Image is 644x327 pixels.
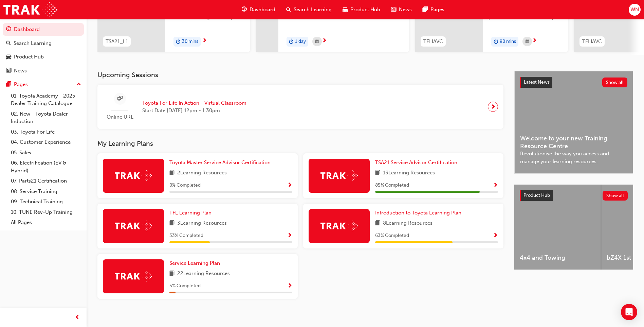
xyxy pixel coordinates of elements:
[287,231,292,240] button: Show Progress
[169,259,223,267] a: Service Learning Plan
[8,127,84,137] a: 03. Toyota For Life
[202,38,207,44] span: next-icon
[3,78,84,91] button: Pages
[3,37,84,50] a: Search Learning
[602,78,628,87] button: Show all
[383,219,433,228] span: 8 Learning Resources
[169,219,174,228] span: book-icon
[3,65,84,77] a: News
[8,158,84,176] a: 06. Electrification (EV & Hybrid)
[295,38,306,46] span: 1 day
[286,5,291,14] span: search-icon
[14,39,52,47] div: Search Learning
[423,5,428,14] span: pages-icon
[423,38,443,46] span: TFLIAVC
[493,231,498,240] button: Show Progress
[375,169,380,177] span: book-icon
[6,40,11,47] span: search-icon
[6,68,11,74] span: news-icon
[14,53,44,61] div: Product Hub
[375,219,380,228] span: book-icon
[582,38,602,46] span: TFLIAVC
[375,182,409,189] span: 85 % Completed
[281,3,337,17] a: search-iconSearch Learning
[169,210,211,216] span: TFL Learning Plan
[493,183,498,189] span: Show Progress
[115,221,152,231] img: Trak
[182,38,198,46] span: 30 mins
[242,5,247,14] span: guage-icon
[430,6,444,14] span: Pages
[8,109,84,127] a: 02. New - Toyota Dealer Induction
[417,3,450,17] a: pages-iconPages
[500,38,516,46] span: 90 mins
[322,38,327,44] span: next-icon
[176,37,181,46] span: duration-icon
[115,271,152,281] img: Trak
[294,6,332,14] span: Search Learning
[250,6,275,14] span: Dashboard
[6,27,11,33] span: guage-icon
[287,181,292,190] button: Show Progress
[169,159,273,167] a: Toyota Master Service Advisor Certification
[3,23,84,36] a: Dashboard
[177,270,230,278] span: 22 Learning Resources
[115,170,152,181] img: Trak
[8,148,84,158] a: 05. Sales
[97,140,503,148] h3: My Learning Plans
[169,270,174,278] span: book-icon
[169,182,201,189] span: 0 % Completed
[236,3,281,17] a: guage-iconDashboard
[117,94,123,103] span: sessionType_ONLINE_URL-icon
[287,233,292,239] span: Show Progress
[514,185,601,270] a: 4x4 and Towing
[524,79,550,85] span: Latest News
[320,170,358,181] img: Trak
[520,254,595,262] span: 4x4 and Towing
[630,6,639,14] span: WN
[375,210,461,216] span: Introduction to Toyota Learning Plan
[514,71,633,174] a: Latest NewsShow allWelcome to your new Training Resource CentreRevolutionise the way you access a...
[8,196,84,207] a: 09. Technical Training
[494,37,498,46] span: duration-icon
[526,37,529,46] span: calendar-icon
[6,82,11,88] span: pages-icon
[169,260,220,266] span: Service Learning Plan
[375,232,409,240] span: 63 % Completed
[375,209,464,217] a: Introduction to Toyota Learning Plan
[491,102,496,111] span: next-icon
[103,113,137,121] span: Online URL
[97,71,503,79] h3: Upcoming Sessions
[8,207,84,218] a: 10. TUNE Rev-Up Training
[520,190,628,201] a: Product HubShow all
[391,5,396,14] span: news-icon
[3,51,84,63] a: Product Hub
[337,3,386,17] a: car-iconProduct Hub
[169,209,214,217] a: TFL Learning Plan
[383,169,435,177] span: 13 Learning Resources
[520,77,627,88] a: Latest NewsShow all
[8,176,84,186] a: 07. Parts21 Certification
[142,99,246,107] span: Toyota For Life In Action - Virtual Classroom
[8,217,84,228] a: All Pages
[169,232,203,240] span: 33 % Completed
[289,37,294,46] span: duration-icon
[343,5,348,14] span: car-icon
[520,150,627,165] span: Revolutionise the way you access and manage your learning resources.
[3,22,84,78] button: DashboardSearch LearningProduct HubNews
[386,3,417,17] a: news-iconNews
[493,233,498,239] span: Show Progress
[520,135,627,150] span: Welcome to your new Training Resource Centre
[3,2,57,17] img: Trak
[14,81,28,88] div: Pages
[315,37,319,46] span: calendar-icon
[287,283,292,289] span: Show Progress
[8,91,84,109] a: 01. Toyota Academy - 2025 Dealer Training Catalogue
[523,192,550,198] span: Product Hub
[103,90,498,124] a: Online URLToyota For Life In Action - Virtual ClassroomStart Date:[DATE] 12pm - 1:30pm
[177,219,227,228] span: 3 Learning Resources
[177,169,227,177] span: 2 Learning Resources
[169,169,174,177] span: book-icon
